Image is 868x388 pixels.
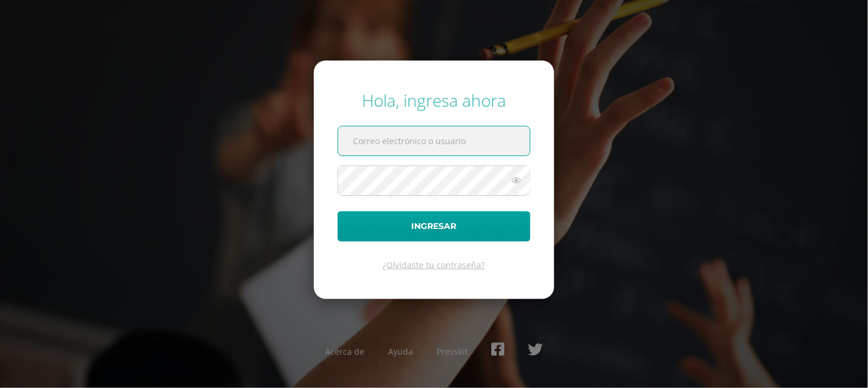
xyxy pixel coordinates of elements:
[325,346,364,357] a: Acerca de
[338,89,530,112] div: Hola, ingresa ahora
[437,346,468,357] a: Presskit
[338,211,530,241] button: Ingresar
[388,346,413,357] a: Ayuda
[383,259,485,271] a: ¿Olvidaste tu contraseña?
[338,126,530,155] input: Correo electrónico o usuario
